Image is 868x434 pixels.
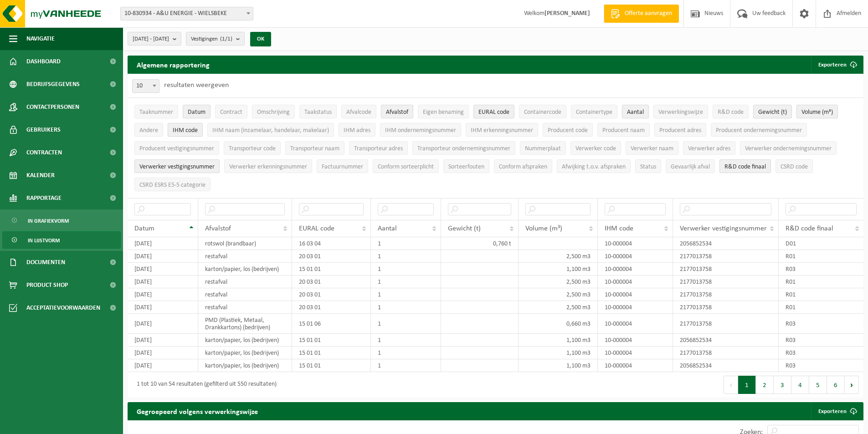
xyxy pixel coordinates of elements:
span: Afvalcode [346,109,371,116]
td: 1 [371,237,441,250]
td: 1 [371,263,441,276]
td: 15 01 01 [292,263,371,276]
button: Conform sorteerplicht : Activate to sort [373,159,439,173]
span: Taakstatus [304,109,332,116]
button: Vestigingen(1/1) [186,32,245,46]
span: 10-830934 - A&U ENERGIE - WIELSBEKE [121,7,253,20]
td: 0,760 t [441,237,519,250]
button: TaaknummerTaaknummer: Activate to remove sorting [134,105,178,118]
span: Bedrijfsgegevens [26,73,80,96]
span: Gewicht (t) [758,109,787,116]
td: [DATE] [128,334,198,347]
td: 15 01 01 [292,347,371,359]
td: 2177013758 [673,263,779,276]
a: Exporteren [811,402,863,420]
button: Verwerker erkenningsnummerVerwerker erkenningsnummer: Activate to sort [224,159,312,173]
span: Containercode [524,109,561,116]
span: Transporteur code [229,145,276,152]
span: Dashboard [26,50,61,73]
span: R&D code finaal [786,225,833,232]
span: R&D code finaal [724,163,766,170]
td: PMD (Plastiek, Metaal, Drankkartons) (bedrijven) [198,314,292,334]
td: 10-000004 [598,288,673,301]
span: Verwerker erkenningsnummer [229,163,307,170]
button: Verwerker naamVerwerker naam: Activate to sort [626,141,678,155]
td: 1 [371,359,441,372]
span: Acceptatievoorwaarden [26,296,100,319]
button: Conform afspraken : Activate to sort [494,159,552,173]
span: Taaknummer [139,109,173,116]
button: Transporteur codeTransporteur code: Activate to sort [224,141,281,155]
button: IHM ondernemingsnummerIHM ondernemingsnummer: Activate to sort [380,123,461,137]
span: EURAL code [478,109,509,116]
button: 6 [827,376,845,394]
span: Navigatie [26,27,55,50]
span: Aantal [378,225,397,232]
td: 1,100 m3 [519,359,598,372]
div: 1 tot 10 van 54 resultaten (gefilterd uit 550 resultaten) [132,377,277,393]
button: DatumDatum: Activate to sort [183,105,211,118]
span: Nummerplaat [525,145,561,152]
span: Producent vestigingsnummer [139,145,214,152]
span: Producent code [548,127,588,134]
td: R03 [779,347,863,359]
td: R01 [779,288,863,301]
td: 2177013758 [673,314,779,334]
span: Verwerker ondernemingsnummer [745,145,832,152]
td: 1,100 m3 [519,347,598,359]
td: [DATE] [128,250,198,263]
td: 2056852534 [673,334,779,347]
label: resultaten weergeven [164,82,229,89]
button: Gewicht (t)Gewicht (t): Activate to sort [753,105,792,118]
span: Transporteur ondernemingsnummer [417,145,510,152]
td: R03 [779,359,863,372]
button: EURAL codeEURAL code: Activate to sort [473,105,514,118]
td: 20 03 01 [292,301,371,314]
button: ContractContract: Activate to sort [215,105,247,118]
td: R03 [779,314,863,334]
td: R01 [779,250,863,263]
span: IHM code [173,127,198,134]
span: Transporteur naam [290,145,339,152]
span: 10-830934 - A&U ENERGIE - WIELSBEKE [120,7,253,20]
td: 2056852534 [673,237,779,250]
span: Status [640,163,656,170]
button: IHM codeIHM code: Activate to sort [168,123,203,137]
span: [DATE] - [DATE] [133,32,169,46]
button: 1 [738,376,756,394]
span: Eigen benaming [423,109,464,116]
h2: Gegroepeerd volgens verwerkingswijze [128,402,267,420]
button: Afwijking t.o.v. afsprakenAfwijking t.o.v. afspraken: Activate to sort [557,159,631,173]
td: 1 [371,276,441,288]
button: Producent adresProducent adres: Activate to sort [654,123,706,137]
button: FactuurnummerFactuurnummer: Activate to sort [317,159,368,173]
td: 2177013758 [673,288,779,301]
span: Conform sorteerplicht [378,163,434,170]
span: Afwijking t.o.v. afspraken [562,163,626,170]
span: Afvalstof [386,109,408,116]
button: 2 [756,376,774,394]
td: [DATE] [128,347,198,359]
button: CSRD ESRS E5-5 categorieCSRD ESRS E5-5 categorie: Activate to sort [134,178,211,191]
td: [DATE] [128,301,198,314]
button: [DATE] - [DATE] [128,32,181,46]
span: EURAL code [299,225,334,232]
button: OK [250,32,271,46]
button: VerwerkingswijzeVerwerkingswijze: Activate to sort [653,105,708,118]
td: 10-000004 [598,250,673,263]
span: Afvalstof [205,225,231,232]
span: Producent ondernemingsnummer [716,127,802,134]
td: [DATE] [128,276,198,288]
button: Previous [724,376,738,394]
td: 2177013758 [673,276,779,288]
td: restafval [198,250,292,263]
td: rotswol (brandbaar) [198,237,292,250]
td: R03 [779,263,863,276]
td: 2177013758 [673,301,779,314]
td: 15 01 01 [292,359,371,372]
td: R01 [779,276,863,288]
button: Verwerker ondernemingsnummerVerwerker ondernemingsnummer: Activate to sort [740,141,837,155]
span: 10 [132,79,159,93]
a: In grafiekvorm [2,212,121,229]
span: Contracten [26,141,62,164]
